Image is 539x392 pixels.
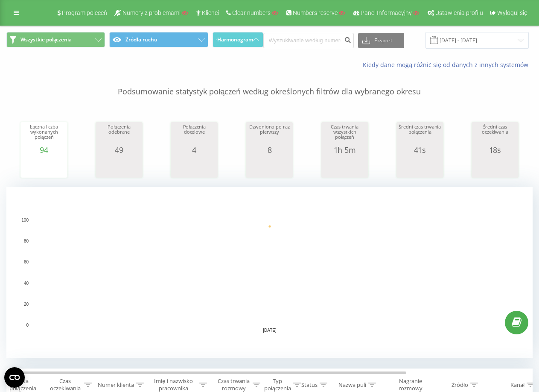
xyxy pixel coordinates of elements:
[98,381,134,389] div: Numer klienta
[264,377,291,392] div: Typ połączenia
[217,37,253,43] span: Harmonogram
[173,154,216,180] svg: A chart.
[363,61,533,69] a: Kiedy dane mogą różnić się od danych z innych systemów
[26,323,29,328] text: 0
[109,32,208,47] button: Źródła ruchu
[399,146,441,154] div: 41s
[510,381,524,389] div: Kanał
[6,32,105,47] button: Wszystkie połączenia
[213,32,263,47] button: Harmonogram
[497,9,527,16] span: Wyloguj się
[323,154,366,180] svg: A chart.
[24,239,29,243] text: 80
[6,69,533,97] p: Podsumowanie statystyk połączeń według określonych filtrów dla wybranego okresu
[4,367,25,388] button: Open CMP widget
[23,154,65,180] svg: A chart.
[48,377,82,392] div: Czas oczekiwania
[452,381,468,389] div: Źródło
[474,124,516,146] div: Średni czas oczekiwania
[399,124,441,146] div: Średni czas trwania połączenia
[248,146,291,154] div: 8
[62,9,107,16] span: Program poleceń
[474,146,516,154] div: 18s
[173,124,216,146] div: Połączenia docelowe
[361,9,412,16] span: Panel Informacyjny
[202,9,219,16] span: Klienci
[263,328,277,333] text: [DATE]
[23,146,65,154] div: 94
[98,124,140,146] div: Połączenia odebrane
[248,124,291,146] div: Dzwoniono po raz pierwszy
[435,9,483,16] span: Ustawienia profilu
[173,146,216,154] div: 4
[6,187,533,358] svg: A chart.
[20,36,72,43] span: Wszystkie połączenia
[24,281,29,286] text: 40
[399,154,441,180] svg: A chart.
[232,9,271,16] span: Clear numbers
[323,146,366,154] div: 1h 5m
[98,146,140,154] div: 49
[474,154,516,180] svg: A chart.
[98,154,140,180] svg: A chart.
[293,9,338,16] span: Numbers reserve
[24,260,29,265] text: 60
[358,33,404,48] button: Eksport
[150,377,198,392] div: Imię i nazwisko pracownika
[23,124,65,146] div: Łączna liczba wykonanych połączeń
[301,381,318,389] div: Status
[323,124,366,146] div: Czas trwania wszystkich połączeń
[21,218,29,222] text: 100
[338,381,366,389] div: Nazwa puli
[248,154,291,180] svg: A chart.
[390,377,431,392] div: Nagranie rozmowy
[263,33,354,48] input: Wyszukiwanie według numeru
[217,377,251,392] div: Czas trwania rozmowy
[24,302,29,307] text: 20
[122,9,181,16] span: Numery z problemami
